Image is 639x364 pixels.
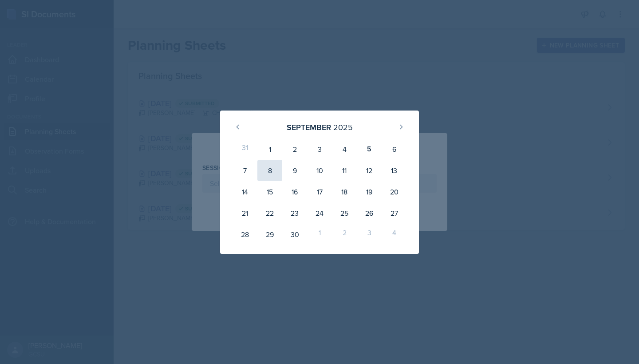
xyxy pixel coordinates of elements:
[307,138,332,160] div: 3
[257,224,282,245] div: 29
[233,138,257,160] div: 31
[382,181,406,202] div: 20
[382,160,406,181] div: 13
[233,181,257,202] div: 14
[257,202,282,224] div: 22
[357,224,382,245] div: 3
[332,138,357,160] div: 4
[257,181,282,202] div: 15
[333,121,353,133] div: 2025
[257,138,282,160] div: 1
[282,202,307,224] div: 23
[257,160,282,181] div: 8
[307,160,332,181] div: 10
[282,138,307,160] div: 2
[382,138,406,160] div: 6
[382,224,406,245] div: 4
[332,202,357,224] div: 25
[357,160,382,181] div: 12
[233,224,257,245] div: 28
[282,224,307,245] div: 30
[287,121,331,133] div: September
[332,160,357,181] div: 11
[307,224,332,245] div: 1
[233,160,257,181] div: 7
[282,181,307,202] div: 16
[282,160,307,181] div: 9
[332,224,357,245] div: 2
[357,202,382,224] div: 26
[357,138,382,160] div: 5
[233,202,257,224] div: 21
[357,181,382,202] div: 19
[307,181,332,202] div: 17
[382,202,406,224] div: 27
[307,202,332,224] div: 24
[332,181,357,202] div: 18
